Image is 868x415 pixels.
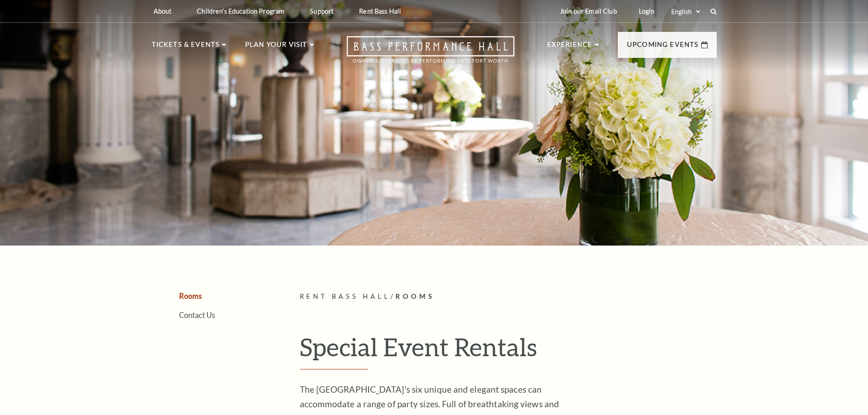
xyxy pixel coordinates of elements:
[395,292,435,300] span: Rooms
[310,7,334,15] p: Support
[669,7,702,16] select: Select:
[179,292,202,300] a: Rooms
[179,311,215,319] a: Contact Us
[547,39,593,56] p: Experience
[300,291,717,302] p: /
[627,39,699,56] p: Upcoming Events
[300,292,391,300] span: Rent Bass Hall
[152,39,220,56] p: Tickets & Events
[300,332,717,369] h1: Special Event Rentals
[197,7,284,15] p: Children's Education Program
[359,7,401,15] p: Rent Bass Hall
[154,7,172,15] p: About
[245,39,308,56] p: Plan Your Visit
